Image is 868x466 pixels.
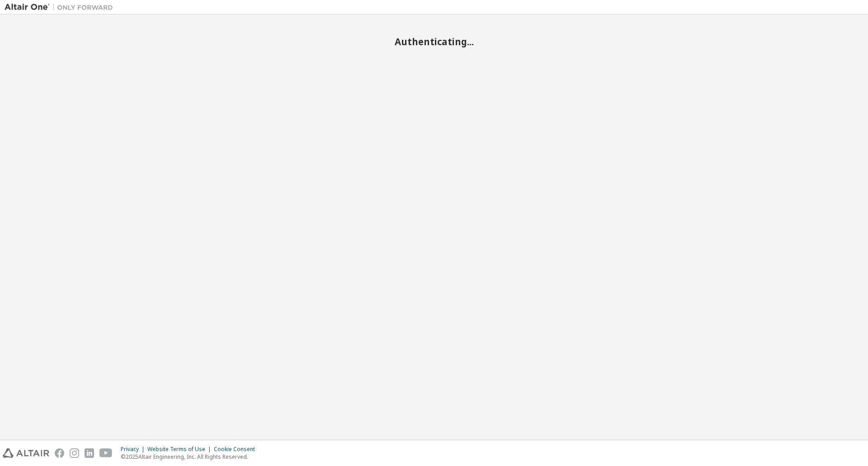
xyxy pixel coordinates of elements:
img: instagram.svg [70,448,79,458]
p: © 2025 Altair Engineering, Inc. All Rights Reserved. [121,453,260,461]
img: altair_logo.svg [3,448,49,458]
h2: Authenticating... [5,36,863,47]
div: Privacy [121,446,147,453]
img: facebook.svg [55,448,64,458]
img: Altair One [5,3,118,12]
div: Website Terms of Use [147,446,214,453]
img: linkedin.svg [85,448,94,458]
img: youtube.svg [99,448,113,458]
div: Cookie Consent [214,446,260,453]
